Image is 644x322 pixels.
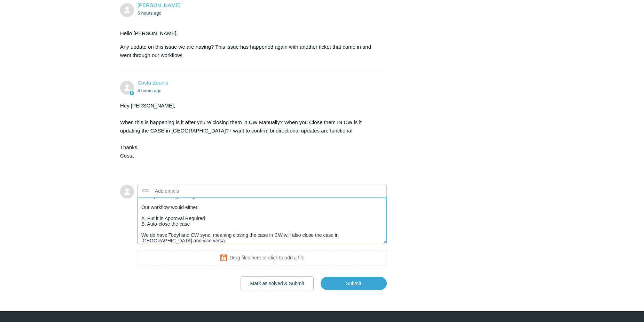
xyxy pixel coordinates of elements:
[138,88,162,93] time: 09/08/2025, 07:18
[142,186,149,196] label: CC
[321,277,387,290] input: Submit
[120,29,380,38] p: Hello [PERSON_NAME],
[241,276,314,290] button: Mark as solved & Submit
[138,2,180,8] a: [PERSON_NAME]
[138,10,162,16] time: 09/08/2025, 05:55
[138,2,180,8] span: Joshua Mitchell
[120,43,380,59] p: Any update on this issue we are having? This issue has happened again with another ticket that ca...
[138,80,168,86] a: Costa Zounis
[138,198,387,244] textarea: Add your reply
[152,186,227,196] input: Add emails
[120,102,380,160] div: Hey [PERSON_NAME], When this is happening is it after you're closing them in CW Manually? When yo...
